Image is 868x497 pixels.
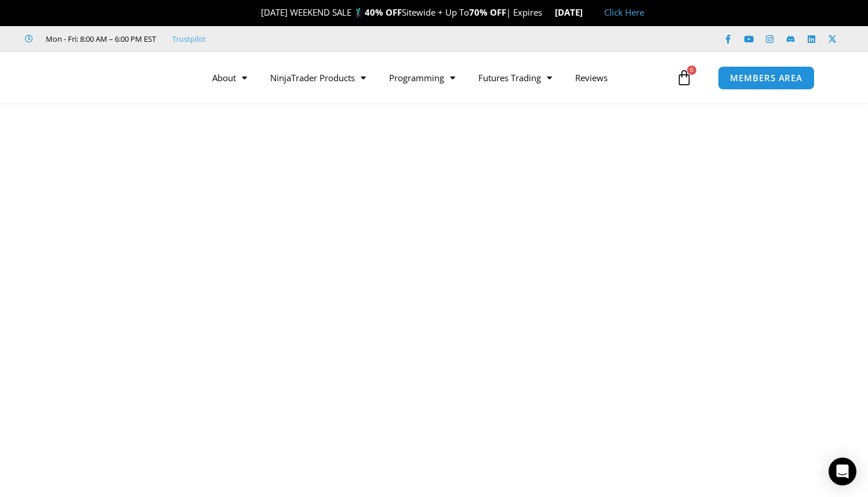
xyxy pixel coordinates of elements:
nav: Menu [201,64,673,91]
span: Mon - Fri: 8:00 AM – 6:00 PM EST [43,32,156,46]
a: NinjaTrader Products [259,64,377,91]
a: Click Here [604,6,644,18]
a: About [201,64,259,91]
span: 0 [687,66,696,75]
strong: 40% OFF [365,6,402,18]
strong: 70% OFF [469,6,506,18]
a: 0 [659,61,710,95]
a: Futures Trading [467,64,564,91]
a: MEMBERS AREA [718,66,815,90]
strong: [DATE] [555,6,593,18]
a: Reviews [564,64,619,91]
span: [DATE] WEEKEND SALE 🏌️‍♂️ Sitewide + Up To | Expires [249,6,554,18]
img: 🏭 [583,8,592,17]
img: LogoAI | Affordable Indicators – NinjaTrader [42,57,166,99]
a: Trustpilot [172,32,206,46]
a: Programming [377,64,467,91]
img: 🎉 [252,8,260,17]
span: MEMBERS AREA [730,74,802,82]
div: Open Intercom Messenger [829,458,856,485]
img: ⌛ [543,8,552,17]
